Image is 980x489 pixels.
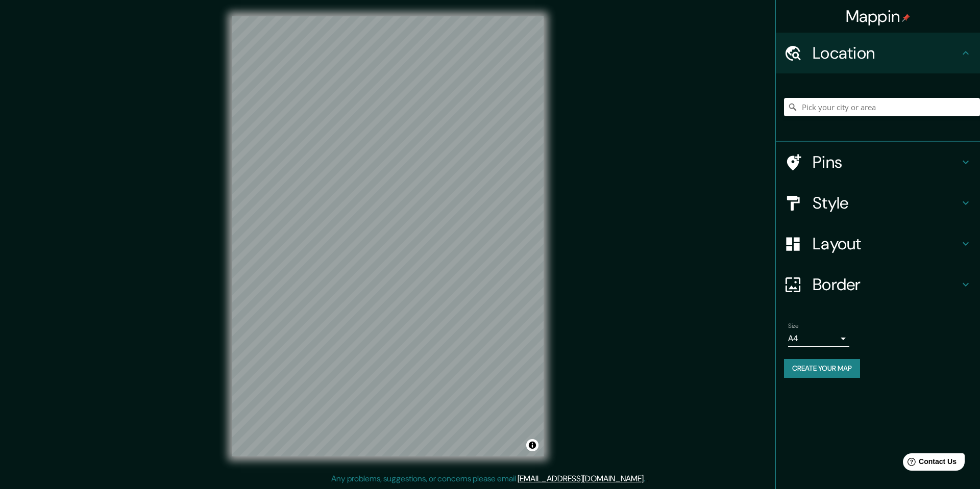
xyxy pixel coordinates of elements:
[645,473,647,485] div: .
[788,330,849,347] div: A4
[776,223,980,264] div: Layout
[889,449,969,478] iframe: Help widget launcher
[647,473,649,485] div: .
[784,359,860,378] button: Create your map
[776,183,980,223] div: Style
[813,274,960,295] h4: Border
[776,264,980,305] div: Border
[813,152,960,172] h4: Pins
[331,473,645,485] p: Any problems, suggestions, or concerns please email .
[846,6,911,27] h4: Mappin
[232,16,544,456] canvas: Map
[526,439,538,451] button: Toggle attribution
[776,142,980,183] div: Pins
[518,473,644,484] a: [EMAIL_ADDRESS][DOMAIN_NAME]
[784,98,980,116] input: Pick your city or area
[788,322,799,330] label: Size
[813,234,960,254] h4: Layout
[813,193,960,213] h4: Style
[902,14,910,22] img: pin-icon.png
[813,43,960,63] h4: Location
[776,33,980,73] div: Location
